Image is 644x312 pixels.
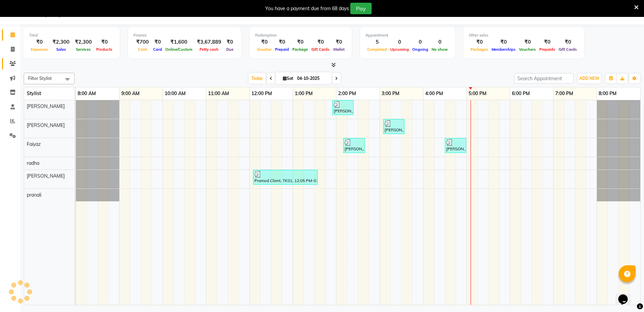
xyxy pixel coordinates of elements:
span: Services [74,47,92,52]
iframe: chat widget [616,285,637,305]
div: ₹0 [538,38,557,46]
div: [PERSON_NAME] Client, TK04, 03:05 PM-03:35 PM, WOMENS CARE - HAIRCUT AND STYLING - Hair Trim [384,120,404,133]
div: 0 [411,38,430,46]
div: 0 [430,38,450,46]
a: 11:00 AM [206,89,231,98]
div: Pramod Client, TK01, 12:05 PM-01:35 PM, FACIAL - CLEANUP - Whitening Cleanup,HAIR BASICS (MEN) - ... [254,171,317,184]
div: Other sales [469,32,579,38]
span: Memberships [490,47,517,52]
a: 12:00 PM [250,89,274,98]
div: [PERSON_NAME] ranshevre, TK05, 04:30 PM-05:00 PM, HAIR BASICS (MEN) - Hair Cut [445,139,465,152]
div: Appointment [366,32,450,38]
span: Today [249,73,266,84]
div: ₹0 [557,38,579,46]
div: ₹0 [95,38,114,46]
span: Filter Stylist [28,75,52,81]
a: 2:00 PM [336,89,358,98]
div: [PERSON_NAME] Client, TK03, 02:10 PM-02:40 PM, HAIR BASICS (MEN) - Hair Cut [344,139,364,152]
div: 5 [366,38,389,46]
span: Expenses [29,47,50,52]
span: Prepaids [538,47,557,52]
div: ₹1,600 [164,38,194,46]
span: Sales [55,47,68,52]
span: Sat [281,76,295,81]
a: 9:00 AM [120,89,141,98]
span: Card [151,47,164,52]
div: ₹700 [133,38,151,46]
span: Gift Cards [557,47,579,52]
span: Cash [136,47,149,52]
span: Upcoming [389,47,411,52]
a: 6:00 PM [510,89,532,98]
input: 2025-10-04 [295,73,329,84]
div: ₹2,300 [50,38,72,46]
a: 8:00 PM [597,89,618,98]
div: ₹3,67,889 [194,38,224,46]
a: 8:00 AM [76,89,98,98]
div: Total [29,32,114,38]
a: 7:00 PM [554,89,575,98]
div: You have a payment due from 68 days [265,5,349,12]
span: Ongoing [411,47,430,52]
span: [PERSON_NAME] [27,103,65,109]
div: Redemption [255,32,346,38]
span: Voucher [255,47,273,52]
span: ADD NEW [579,76,599,81]
div: ₹0 [291,38,310,46]
div: ₹0 [273,38,291,46]
a: 5:00 PM [467,89,488,98]
span: radha [27,160,39,166]
div: ₹0 [490,38,517,46]
div: ₹0 [331,38,346,46]
button: ADD NEW [578,74,601,83]
div: ₹0 [469,38,490,46]
div: ₹0 [517,38,538,46]
span: Completed [366,47,389,52]
span: pranali [27,192,41,198]
span: Petty cash [198,47,220,52]
div: [PERSON_NAME], TK02, 01:55 PM-02:25 PM, HAIR BASICS (MEN) - Hair Cut [333,101,353,114]
span: Products [95,47,114,52]
div: ₹0 [255,38,273,46]
span: Vouchers [517,47,538,52]
div: ₹0 [310,38,331,46]
span: Wallet [331,47,346,52]
a: 1:00 PM [293,89,314,98]
span: Prepaid [273,47,291,52]
span: Packages [469,47,490,52]
span: Package [291,47,310,52]
span: Stylist [27,90,41,96]
div: ₹0 [224,38,236,46]
span: No show [430,47,450,52]
div: 0 [389,38,411,46]
span: Faiyaz [27,141,41,147]
span: Due [225,47,235,52]
div: ₹0 [29,38,50,46]
span: Gift Cards [310,47,331,52]
input: Search Appointment [514,73,574,84]
div: ₹2,300 [72,38,95,46]
div: ₹0 [151,38,164,46]
span: [PERSON_NAME] [27,173,65,179]
a: 3:00 PM [380,89,401,98]
div: Finance [133,32,236,38]
button: Pay [350,3,372,14]
span: [PERSON_NAME] [27,122,65,128]
a: 4:00 PM [423,89,445,98]
a: 10:00 AM [163,89,187,98]
span: Online/Custom [164,47,194,52]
